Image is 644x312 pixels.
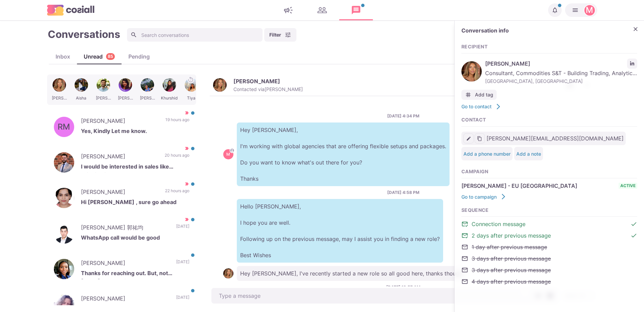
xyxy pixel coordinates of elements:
a: Go to contact [461,103,502,110]
p: Thanks for reaching out. But, not [DATE]. I appreciate you. [81,269,189,279]
p: Hey [PERSON_NAME], I'm working with global agencies that are offering flexible setups and package... [237,122,450,186]
p: [PERSON_NAME] [81,294,169,305]
p: WhatsApp call would be good [81,233,189,244]
img: Hari Jakllari [54,152,74,173]
div: Unread [77,52,122,61]
p: 22 hours ago [165,188,189,198]
button: Add tag [461,90,497,100]
img: Keegen Quek 郭祐均 [54,223,74,244]
span: active [619,183,637,189]
h3: Contact [461,117,637,123]
p: Contacted via [PERSON_NAME] [233,86,303,92]
img: Jenita Roselyn Rajan [54,188,74,208]
button: Add a note [516,151,541,157]
img: logo [47,5,95,15]
span: [PERSON_NAME] - EU [GEOGRAPHIC_DATA] [461,182,577,190]
p: [PERSON_NAME] [81,259,169,269]
div: Rohit Metkar [58,123,70,131]
p: Yes, Kindly Let me know. [81,127,189,137]
span: 3 days after previous message [472,266,551,274]
span: [PERSON_NAME][EMAIL_ADDRESS][DOMAIN_NAME] [486,134,624,142]
p: [DATE] [176,223,189,233]
h3: Sequence [461,207,637,213]
p: 19 hours ago [165,117,189,127]
p: [DATE] 4:58 PM [387,190,419,196]
p: [DATE] [176,294,189,305]
img: Sarah Ford [223,268,233,278]
span: 4 days after previous message [472,277,551,286]
button: Filter [264,28,296,42]
p: [PERSON_NAME] 郭祐均 [81,223,169,233]
span: [PERSON_NAME] [485,60,624,68]
input: Search conversations [127,28,263,42]
p: 85 [108,53,113,60]
h2: Conversation info [461,27,627,34]
h3: Recipient [461,44,637,50]
svg: avatar [230,149,234,152]
img: Sarah Ford [213,78,227,92]
p: [PERSON_NAME] [81,117,159,127]
p: I would be interested in sales like bringing in new logos, account retention/growth or customer s... [81,162,189,173]
h3: Campaign [461,169,637,175]
p: Hey [PERSON_NAME], I've recently started a new role so all good here, thanks though! [237,266,467,281]
button: Add a phone number [463,151,511,157]
p: [PERSON_NAME] [81,188,158,198]
p: [PERSON_NAME] [233,78,280,85]
div: Martin [226,152,230,156]
textarea: To enrich screen reader interactions, please activate Accessibility in Grammarly extension settings [211,288,559,304]
p: 20 hours ago [165,152,189,162]
div: Inbox [49,52,77,61]
button: Notifications [548,3,562,17]
a: LinkedIn profile link [627,59,637,69]
button: Close [630,24,641,34]
p: [DATE] [176,259,189,269]
h1: Conversations [48,28,120,40]
button: Edit [463,133,474,143]
img: Mercy Afolabi [54,259,74,279]
p: Hi [PERSON_NAME] , sure go ahead [81,198,189,208]
span: 3 days after previous message [472,254,551,263]
p: [DATE] 12:57 AM [386,284,420,290]
a: Go to campaign [461,193,507,200]
p: [DATE] 4:34 PM [387,113,419,119]
span: 1 day after previous message [472,243,547,251]
button: Sarah Ford[PERSON_NAME]Contacted via[PERSON_NAME] [213,78,303,92]
div: Martin [586,6,593,14]
p: Hello [PERSON_NAME], I hope you are well. Following up on the previous message, may I assist you ... [237,199,443,263]
span: 2 days after previous message [472,231,551,240]
button: Copy [475,133,485,143]
span: [GEOGRAPHIC_DATA], [GEOGRAPHIC_DATA] [485,77,637,85]
div: Pending [122,52,157,61]
button: Martin [565,3,597,17]
span: Consultant, Commodities S&T - Building Trading, Analytics, & Middle Office teams in Global Commod... [485,69,637,77]
span: Connection message [472,220,525,228]
p: [PERSON_NAME] [81,152,158,162]
img: Sarah Ford [461,61,482,82]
